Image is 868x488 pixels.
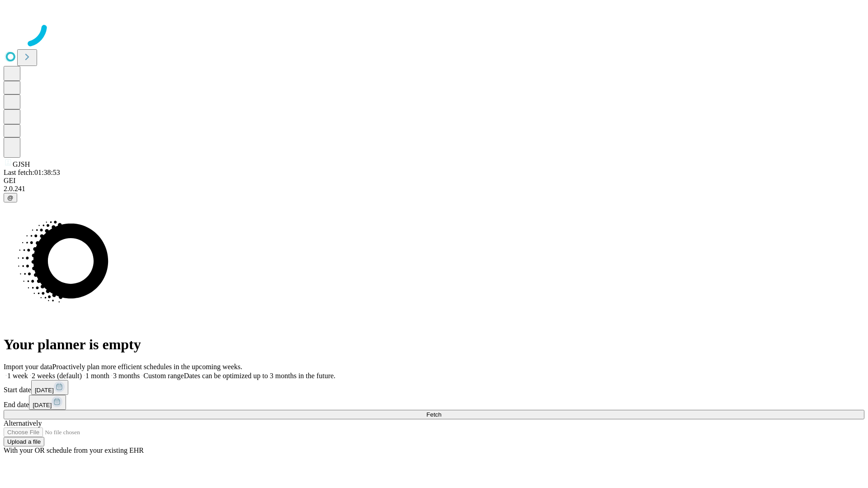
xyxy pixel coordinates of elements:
[4,336,864,353] h1: Your planner is empty
[4,363,52,371] span: Import your data
[85,372,109,380] span: 1 month
[4,177,864,185] div: GEI
[4,169,60,176] span: Last fetch: 01:38:53
[4,446,144,454] span: With your OR schedule from your existing EHR
[32,372,82,380] span: 2 weeks (default)
[29,395,66,410] button: [DATE]
[4,193,17,202] button: @
[31,380,68,395] button: [DATE]
[4,437,44,446] button: Upload a file
[4,395,864,410] div: End date
[33,402,52,408] span: [DATE]
[4,185,864,193] div: 2.0.241
[143,372,184,380] span: Custom range
[7,194,14,201] span: @
[4,419,42,427] span: Alternatively
[7,372,28,380] span: 1 week
[52,363,242,371] span: Proactively plan more efficient schedules in the upcoming weeks.
[4,380,864,395] div: Start date
[35,387,54,394] span: [DATE]
[13,160,30,168] span: GJSH
[4,410,864,419] button: Fetch
[184,372,335,380] span: Dates can be optimized up to 3 months in the future.
[113,372,140,380] span: 3 months
[426,411,441,418] span: Fetch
